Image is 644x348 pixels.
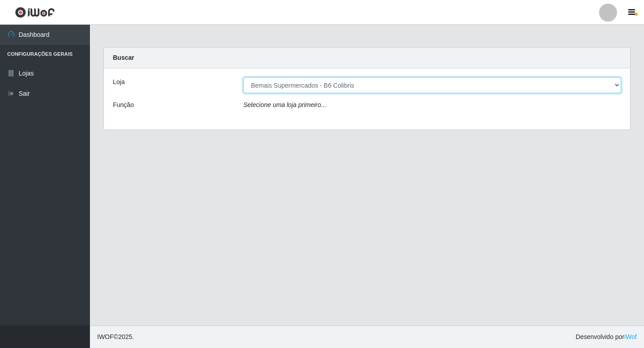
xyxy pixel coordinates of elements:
[243,101,326,108] i: Selecione uma loja primeiro...
[15,7,55,18] img: CoreUI Logo
[113,54,134,61] strong: Buscar
[113,77,125,87] label: Loja
[113,100,134,110] label: Função
[97,332,134,342] span: © 2025 .
[576,332,637,342] span: Desenvolvido por
[624,333,637,340] a: iWof
[97,333,114,340] span: IWOF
